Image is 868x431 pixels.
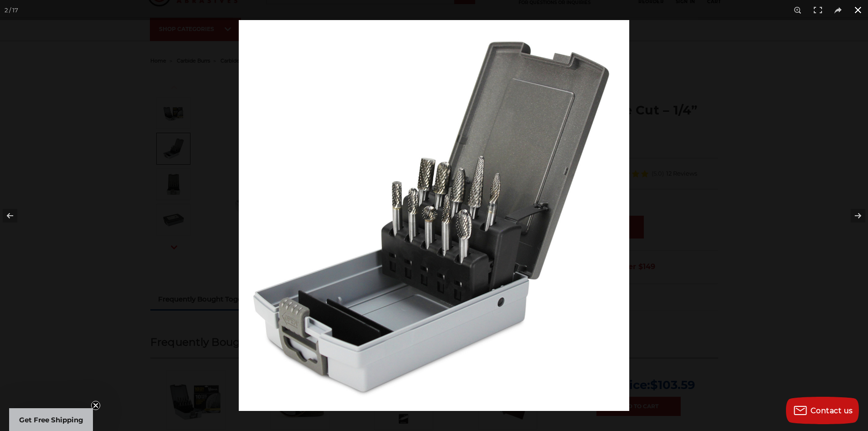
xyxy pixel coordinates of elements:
[19,415,83,424] span: Get Free Shipping
[836,193,868,239] button: Next (arrow right)
[9,408,93,431] div: Get Free ShippingClose teaser
[811,406,853,415] span: Contact us
[786,397,859,424] button: Contact us
[91,401,100,410] button: Close teaser
[239,20,629,411] img: CB-SET1-Carbide-Burr-double-cut-10pcs-open-case-angle__21755.1646257950.jpg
